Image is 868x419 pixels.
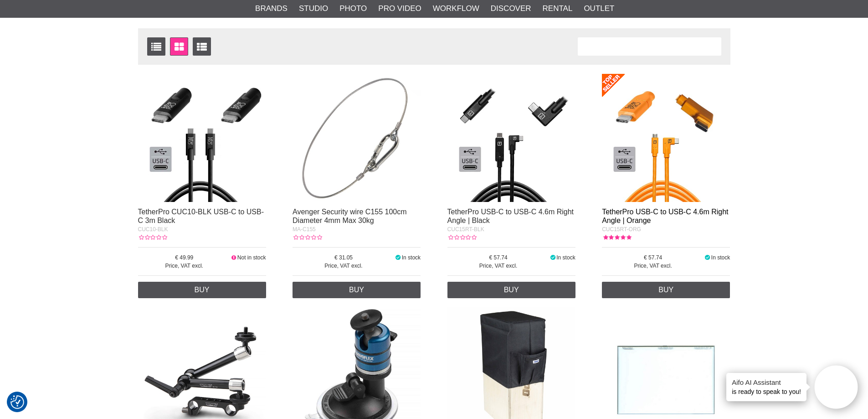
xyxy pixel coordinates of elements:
a: Workflow [433,3,479,15]
span: 57.74 [602,253,704,262]
span: Not in stock [237,254,266,261]
i: Not in stock [231,254,237,261]
a: TetherPro USB-C to USB-C 4.6m Right Angle | Orange [602,208,728,224]
a: List [147,37,165,56]
a: Discover [491,3,531,15]
span: CUC15RT-BLK [447,226,484,233]
a: TetherPro USB-C to USB-C 4.6m Right Angle | Black [447,208,574,224]
div: is ready to speak to you! [726,373,806,401]
span: 31.05 [293,253,395,262]
span: MA-C155 [293,226,316,233]
div: Customer rating: 5.00 [602,233,631,242]
a: TetherPro CUC10-BLK USB-C to USB-C 3m Black [138,208,264,224]
button: Consent Preferences [10,394,24,410]
a: Buy [602,282,730,298]
i: In stock [704,254,711,261]
img: TetherPro CUC10-BLK USB-C to USB-C 3m Black [138,74,266,202]
img: TetherPro USB-C to USB-C 4.6m Right Angle | Black [447,74,575,202]
img: TetherPro USB-C to USB-C 4.6m Right Angle | Orange [602,74,730,202]
i: In stock [395,254,402,261]
span: In stock [556,254,575,261]
span: In stock [402,254,421,261]
span: CUC10-BLK [138,226,168,233]
a: Buy [447,282,575,298]
a: Studio [299,3,328,15]
a: Extended list [193,37,211,56]
a: Buy [138,282,266,298]
a: Avenger Security wire C155 100cm Diameter 4mm Max 30kg [293,208,407,224]
span: 49.99 [138,253,231,262]
span: Price, VAT excl. [447,262,550,270]
a: Buy [293,282,421,298]
span: 57.74 [447,253,550,262]
a: Window [170,37,188,56]
i: In stock [550,254,557,261]
h4: Aifo AI Assistant [732,378,801,387]
img: Revisit consent button [10,395,24,409]
div: Customer rating: 0 [138,233,167,242]
img: Avenger Security wire C155 100cm Diameter 4mm Max 30kg [293,74,421,202]
a: Brands [255,3,288,15]
div: Customer rating: 0 [447,233,477,242]
div: Customer rating: 0 [293,233,322,242]
span: Price, VAT excl. [293,262,395,270]
a: Rental [543,3,573,15]
a: Pro Video [378,3,421,15]
span: Price, VAT excl. [602,262,704,270]
a: Outlet [584,3,614,15]
a: Photo [339,3,367,15]
span: In stock [711,254,730,261]
span: Price, VAT excl. [138,262,231,270]
span: CUC15RT-ORG [602,226,641,233]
